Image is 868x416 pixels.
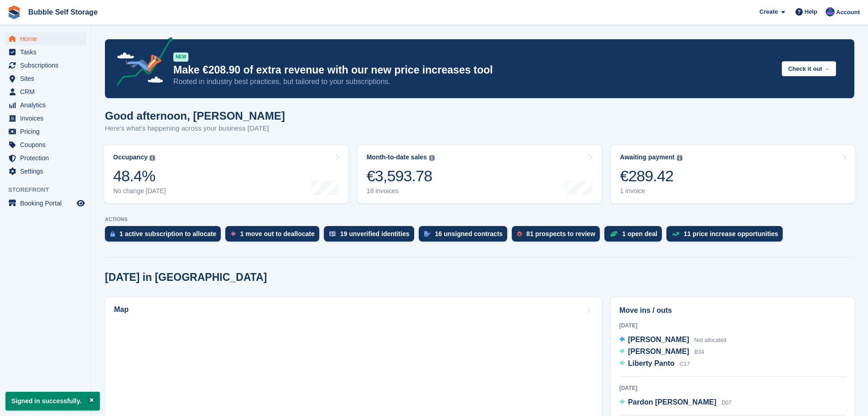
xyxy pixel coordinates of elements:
[672,232,679,236] img: price_increase_opportunities-93ffe204e8149a01c8c9dc8f82e8f89637d9d84a8eef4429ea346261dce0b2c0.svg
[105,271,267,284] h2: [DATE] in [GEOGRAPHIC_DATA]
[5,152,86,164] a: menu
[419,226,512,246] a: 16 unsigned contracts
[604,226,666,246] a: 1 open deal
[5,165,86,178] a: menu
[173,53,188,62] div: NEW
[8,185,91,195] span: Storefront
[173,77,774,87] p: Rooted in industry best practices, but tailored to your subscriptions.
[5,138,86,151] a: menu
[694,337,726,343] span: Not allocated
[113,187,166,195] div: No change [DATE]
[105,226,225,246] a: 1 active subscription to allocate
[110,231,115,237] img: active_subscription_to_allocate_icon-d502201f5373d7db506a760aba3b589e785aa758c864c3986d89f69b8ff3...
[20,99,75,111] span: Analytics
[340,230,410,237] div: 19 unverified identities
[666,226,787,246] a: 11 price increase opportunities
[435,230,503,237] div: 16 unsigned contracts
[5,59,86,72] a: menu
[619,321,846,330] div: [DATE]
[611,145,855,203] a: Awaiting payment €289.42 1 invoice
[5,392,100,411] p: Signed in successfully.
[684,230,778,237] div: 11 price increase opportunities
[150,155,155,161] img: icon-info-grey-7440780725fd019a000dd9b08b2336e03edf1995a4989e88bcd33f0948082b44.svg
[25,5,101,20] a: Bubble Self Storage
[75,198,86,209] a: Preview store
[680,361,690,367] span: C17
[610,231,618,237] img: deal-1b604bf984904fb50ccaf53a9ad4b4a5d6e5aea283cecdc64d6e3604feb123c2.svg
[622,230,657,237] div: 1 open deal
[424,231,431,237] img: contract_signature_icon-13c848040528278c33f63329250d36e43548de30e8caae1d1a13099fd9432cc5.svg
[512,226,604,246] a: 81 prospects to review
[329,231,336,237] img: verify_identity-adf6edd0f0f0b5bbfe63781bf79b02c33cf7c696d77639b501bdc392416b5a36.svg
[20,112,75,125] span: Invoices
[620,187,682,195] div: 1 invoice
[358,145,602,203] a: Month-to-date sales €3,593.78 18 invoices
[628,336,689,343] span: [PERSON_NAME]
[20,85,75,98] span: CRM
[324,226,419,246] a: 19 unverified identities
[5,46,86,58] a: menu
[526,230,595,237] div: 81 prospects to review
[109,37,173,89] img: price-adjustments-announcement-icon-8257ccfd72463d97f412b2fc003d46551f7dbcb40ab6d574587a9cd5c0d94...
[367,167,435,185] div: €3,593.78
[782,61,836,76] button: Check it out →
[620,153,675,161] div: Awaiting payment
[113,153,147,161] div: Occupancy
[20,59,75,72] span: Subscriptions
[805,7,817,16] span: Help
[619,305,846,316] h2: Move ins / outs
[5,99,86,111] a: menu
[367,153,427,161] div: Month-to-date sales
[619,358,690,370] a: Liberty Panto C17
[836,8,860,17] span: Account
[619,334,727,346] a: [PERSON_NAME] Not allocated
[105,216,854,222] p: ACTIONS
[173,63,774,77] p: Make €208.90 of extra revenue with our new price increases tool
[5,72,86,85] a: menu
[759,7,778,16] span: Create
[104,145,348,203] a: Occupancy 48.4% No change [DATE]
[240,230,314,237] div: 1 move out to deallocate
[367,187,435,195] div: 18 invoices
[628,359,675,367] span: Liberty Panto
[429,155,435,161] img: icon-info-grey-7440780725fd019a000dd9b08b2336e03edf1995a4989e88bcd33f0948082b44.svg
[231,231,235,237] img: move_outs_to_deallocate_icon-f764333ba52eb49d3ac5e1228854f67142a1ed5810a6f6cc68b1a99e826820c5.svg
[20,46,75,58] span: Tasks
[620,167,682,185] div: €289.42
[105,110,285,122] h1: Good afternoon, [PERSON_NAME]
[120,230,216,237] div: 1 active subscription to allocate
[826,7,835,16] img: Stuart Jackson
[619,397,732,409] a: Pardon [PERSON_NAME] D07
[20,125,75,138] span: Pricing
[20,32,75,45] span: Home
[619,346,704,358] a: [PERSON_NAME] B34
[113,167,166,185] div: 48.4%
[5,112,86,125] a: menu
[694,349,704,355] span: B34
[5,125,86,138] a: menu
[114,305,129,314] h2: Map
[5,32,86,45] a: menu
[628,348,689,355] span: [PERSON_NAME]
[677,155,682,161] img: icon-info-grey-7440780725fd019a000dd9b08b2336e03edf1995a4989e88bcd33f0948082b44.svg
[105,123,285,134] p: Here's what's happening across your business [DATE]
[517,231,522,237] img: prospect-51fa495bee0391a8d652442698ab0144808aea92771e9ea1ae160a38d050c398.svg
[225,226,323,246] a: 1 move out to deallocate
[619,384,846,392] div: [DATE]
[20,165,75,178] span: Settings
[5,197,86,210] a: menu
[722,400,732,406] span: D07
[5,85,86,98] a: menu
[20,197,75,210] span: Booking Portal
[628,398,717,406] span: Pardon [PERSON_NAME]
[20,138,75,151] span: Coupons
[20,72,75,85] span: Sites
[7,5,21,19] img: stora-icon-8386f47178a22dfd0bd8f6a31ec36ba5ce8667c1dd55bd0f319d3a0aa187defe.svg
[20,152,75,164] span: Protection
